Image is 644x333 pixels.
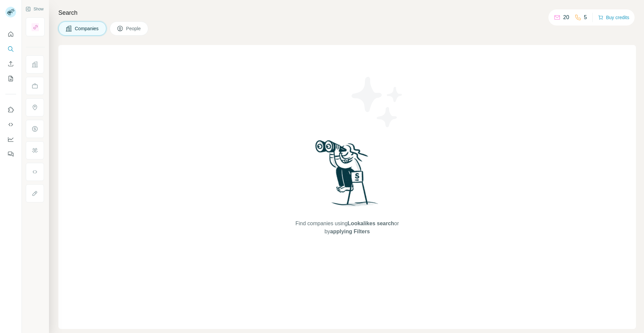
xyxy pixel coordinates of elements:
[347,72,408,132] img: Surfe Illustration - Stars
[5,118,16,131] button: Use Surfe API
[584,13,587,21] p: 5
[5,28,16,40] button: Quick start
[312,138,382,213] img: Surfe Illustration - Woman searching with binoculars
[21,4,48,14] button: Show
[5,43,16,55] button: Search
[5,133,16,145] button: Dashboard
[347,221,394,226] span: Lookalikes search
[293,220,401,236] span: Find companies using or by
[75,25,99,32] span: Companies
[330,229,370,234] span: applying Filters
[126,25,142,32] span: People
[5,104,16,116] button: Use Surfe on LinkedIn
[5,73,16,85] button: My lists
[5,148,16,160] button: Feedback
[563,13,569,21] p: 20
[598,13,629,22] button: Buy credits
[5,58,16,70] button: Enrich CSV
[58,8,636,17] h4: Search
